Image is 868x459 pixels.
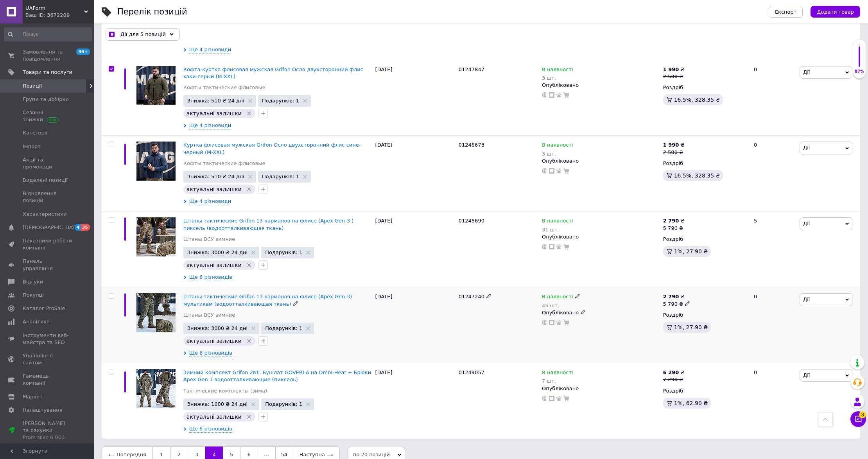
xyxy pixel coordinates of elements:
span: Подарунків: 1 [262,174,299,179]
span: актуальні залишки [187,110,242,117]
span: Характеристики [23,211,67,218]
span: Подарунків: 1 [262,98,299,103]
span: Каталог ProSale [23,305,65,312]
div: ₴ [663,142,685,149]
div: 0 [749,287,798,363]
span: Гаманець компанії [23,373,72,387]
div: Роздріб [663,236,747,243]
span: Покупці [23,292,44,299]
div: [DATE] [373,212,457,287]
span: актуальні залишки [187,338,242,344]
span: Знижка: 510 ₴ 24 дні [187,98,244,103]
span: Знижка: 3000 ₴ 24 дні [187,250,248,255]
div: ₴ [663,217,685,224]
div: 0 [749,136,798,212]
span: Штаны тактические Grifon 13 карманов на флисе (Apex Gen-3 ) пиксель (водоотталкивающая ткань) [183,218,354,231]
img: Штаны тактические Grifon 13 карманов на флисе (Apex Gen-3 ) пиксель (водоотталкивающая ткань) [136,217,176,256]
div: 87% [853,69,866,74]
span: Знижка: 1000 ₴ 24 дні [187,402,248,407]
div: ₴ [663,66,685,73]
div: Опубліковано [542,82,659,89]
span: 16.5%, 328.35 ₴ [674,97,720,103]
a: Тактические комплекты (зима) [183,387,267,394]
div: Роздріб [663,387,747,394]
img: Штаны тактические Grifon 13 карманов на флисе (Apex Gen-3) мультикам (водоотталкивающая ткань) [136,293,176,332]
span: Знижка: 510 ₴ 24 дні [187,174,244,179]
span: Управління сайтом [23,352,72,366]
div: Prom мікс 6 000 [23,434,72,441]
span: 16.5%, 328.35 ₴ [674,172,720,179]
div: ₴ [663,369,685,376]
span: Подарунків: 1 [265,250,302,255]
span: 01247847 [459,66,484,72]
div: Перелік позицій [117,8,187,16]
span: Відновлення позицій [23,190,72,204]
span: 01248673 [459,142,484,148]
span: Дії [803,296,810,302]
svg: Видалити мітку [246,414,252,420]
span: Панель управління [23,258,72,272]
b: 6 290 [663,369,679,375]
div: [DATE] [373,287,457,363]
div: 7 290 ₴ [663,376,685,383]
span: Відгуки [23,278,43,285]
span: Акції та промокоди [23,156,72,170]
div: Опубліковано [542,233,659,240]
svg: Видалити мітку [246,338,252,344]
a: Кофты тактические флисовые [183,160,265,167]
span: Штаны тактические Grifon 13 карманов на флисе (Apex Gen-3) мультикам (водоотталкивающая ткань) [183,294,352,307]
div: 5 [749,212,798,287]
span: [DEMOGRAPHIC_DATA] [23,224,81,231]
div: 5 790 ₴ [663,301,690,308]
div: Роздріб [663,312,747,319]
span: Кофта-куртка флисовая мужская Grifon Осло двухсторонний флис хаки-серый (M-XXL) [183,66,363,79]
img: Зимний комплект Grifon 2в1: Бушлат GOVERLA на Omni-Heat + Брюки Apex Gen 3 водоотталкивающие (пик... [136,369,176,408]
span: Імпорт [23,143,41,150]
span: актуальні залишки [187,262,242,268]
span: Інструменти веб-майстра та SEO [23,332,72,346]
span: Експорт [775,9,797,15]
span: [PERSON_NAME] та рахунки [23,420,72,441]
span: Дії [803,372,810,378]
div: 0 [749,60,798,136]
div: 2 500 ₴ [663,73,685,80]
div: 0 [749,363,798,439]
b: 2 790 [663,218,679,224]
span: В наявності [542,218,573,226]
svg: Видалити мітку [246,110,252,117]
div: 45 шт. [542,303,580,308]
div: Опубліковано [542,309,659,316]
span: Видалені позиції [23,177,68,184]
div: Роздріб [663,160,747,167]
span: Подарунків: 1 [265,402,302,407]
span: 99+ [76,48,90,55]
img: Кофта-куртка флисовая мужская Grifon Осло двухсторонний флис хаки-серый (M-XXL) [136,66,176,105]
span: 1%, 27.90 ₴ [674,248,708,255]
a: Куртка флисовая мужская Grifon Осло двухсторонний флис сине-черный (M-XXL) [183,142,361,155]
span: Товари та послуги [23,69,72,76]
div: ₴ [663,293,690,300]
button: Експорт [769,6,803,18]
div: 31 шт. [542,227,573,233]
span: Зимний комплект Grifon 2в1: Бушлат GOVERLA на Omni-Heat + Брюки Apex Gen 3 водоотталкивающие (пик... [183,369,371,382]
span: Ще 6 різновидів [189,274,232,281]
span: 35 [81,224,90,231]
span: Позиції [23,82,42,90]
div: Роздріб [663,84,747,91]
b: 1 990 [663,142,679,148]
div: 7 шт. [542,378,573,384]
a: Кофты тактические флисовые [183,84,265,91]
span: Ще 6 різновидів [189,350,232,357]
span: 4 [75,224,81,231]
span: Ще 4 різновиди [189,46,231,54]
span: Налаштування [23,407,63,414]
b: 2 790 [663,294,679,299]
span: Подарунків: 1 [265,326,302,331]
span: Знижка: 3000 ₴ 24 дні [187,326,248,331]
span: Показники роботи компанії [23,237,72,251]
span: актуальні залишки [187,414,242,420]
span: 1%, 62.90 ₴ [674,400,708,406]
div: [DATE] [373,60,457,136]
div: 3 шт. [542,151,573,157]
